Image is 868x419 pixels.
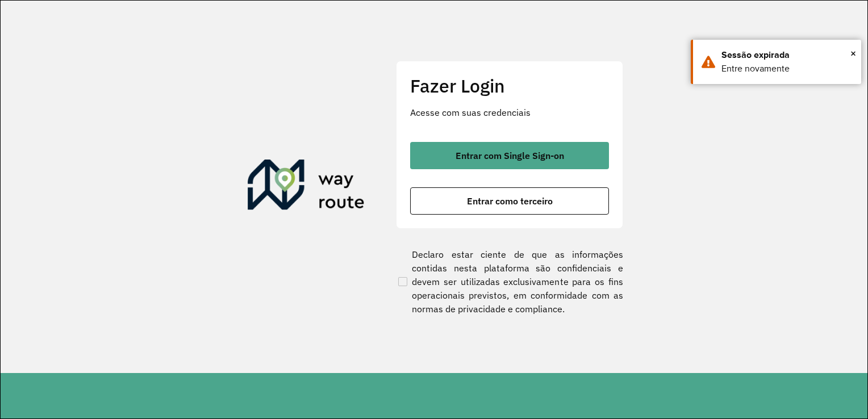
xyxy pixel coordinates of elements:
[410,142,609,169] button: button
[410,75,609,97] h2: Fazer Login
[721,62,853,76] div: Entre novamente
[456,151,564,160] span: Entrar com Single Sign-on
[850,45,856,62] span: ×
[410,106,609,119] p: Acesse com suas credenciais
[396,248,623,316] label: Declaro estar ciente de que as informações contidas nesta plataforma são confidenciais e devem se...
[721,48,853,62] div: Sessão expirada
[467,196,553,206] span: Entrar como terceiro
[410,187,609,215] button: button
[850,45,856,62] button: Close
[248,160,365,214] img: Roteirizador AmbevTech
